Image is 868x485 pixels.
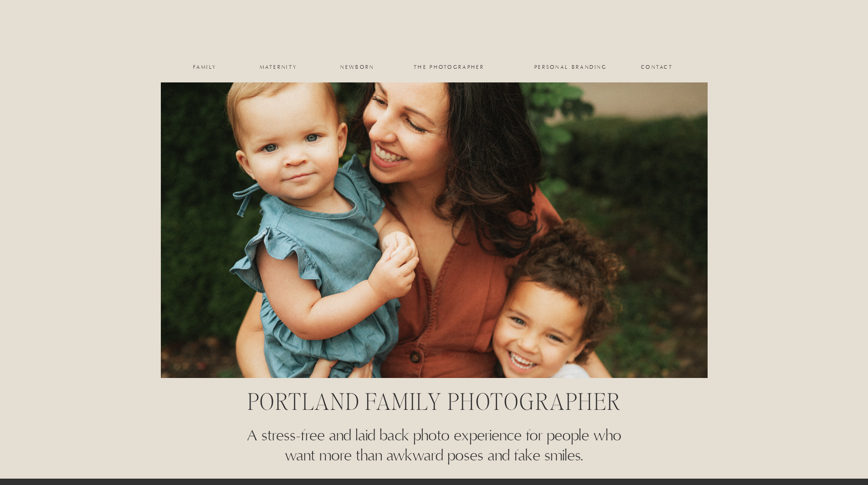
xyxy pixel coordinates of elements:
[210,387,659,426] h1: portland family photographer
[534,64,608,70] a: personal branding
[260,64,297,70] a: maternity
[187,64,224,70] a: family
[404,64,495,70] a: the photographer
[243,426,625,467] p: A stress-free and laid back photo experience for people who want more than awkward poses and fake...
[641,64,673,70] a: Contact
[339,64,376,70] a: newborn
